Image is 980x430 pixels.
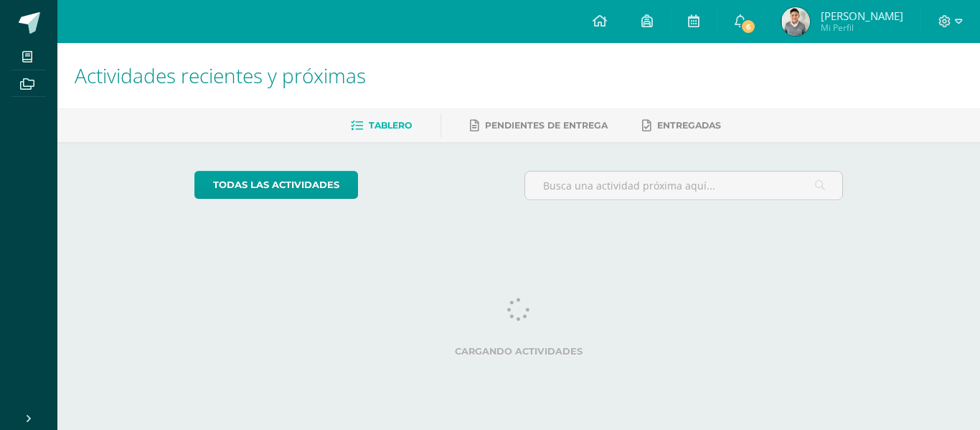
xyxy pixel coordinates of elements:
[369,120,412,131] span: Tablero
[194,171,358,199] a: todas las Actividades
[740,19,756,34] span: 6
[642,114,721,137] a: Entregadas
[821,9,903,23] span: [PERSON_NAME]
[75,62,366,89] span: Actividades recientes y próximas
[470,114,608,137] a: Pendientes de entrega
[194,346,844,357] label: Cargando actividades
[351,114,412,137] a: Tablero
[821,22,903,34] span: Mi Perfil
[781,7,810,36] img: 2b123f8bfdc752be0a6e1555ca5ba63f.png
[485,120,608,131] span: Pendientes de entrega
[525,172,843,200] input: Busca una actividad próxima aquí...
[657,120,721,131] span: Entregadas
